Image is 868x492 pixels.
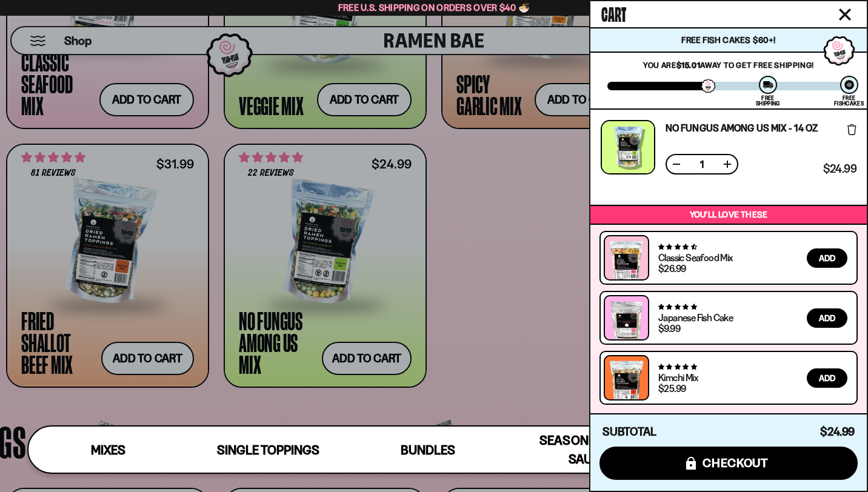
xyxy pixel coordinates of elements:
[676,60,701,70] strong: $15.01
[658,251,733,264] a: Classic Seafood Mix
[658,311,733,324] a: Japanese Fish Cake
[703,456,769,470] span: checkout
[539,433,636,467] span: Seasoning and Sauce
[658,371,698,384] a: Kimchi Mix
[508,427,668,473] a: Seasoning and Sauce
[189,427,349,473] a: Single Toppings
[28,427,189,473] a: Mixes
[593,209,864,221] p: You’ll love these
[836,5,854,24] button: Close cart
[819,314,835,322] span: Add
[338,2,530,13] span: Free U.S. Shipping on Orders over $40 🍜
[681,35,775,45] span: Free Fish Cakes $60+!
[658,324,680,333] div: $9.99
[601,1,626,25] span: Cart
[658,363,696,371] span: 4.76 stars
[819,374,835,382] span: Add
[807,368,847,388] button: Add
[658,243,696,251] span: 4.68 stars
[217,442,319,457] span: Single Toppings
[807,248,847,268] button: Add
[819,254,835,262] span: Add
[834,95,864,106] div: Free Fishcakes
[603,426,656,438] h4: Subtotal
[658,384,686,393] div: $25.99
[823,164,856,175] span: $24.99
[401,442,455,457] span: Bundles
[348,427,508,473] a: Bundles
[658,303,696,311] span: 4.77 stars
[666,123,818,133] a: No Fungus Among Us Mix - 14 OZ
[91,442,125,457] span: Mixes
[599,447,858,480] button: checkout
[658,264,686,273] div: $26.99
[807,308,847,328] button: Add
[692,159,712,169] span: 1
[820,425,855,439] span: $24.99
[607,60,850,70] p: You are away to get Free Shipping!
[756,95,780,106] div: Free Shipping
